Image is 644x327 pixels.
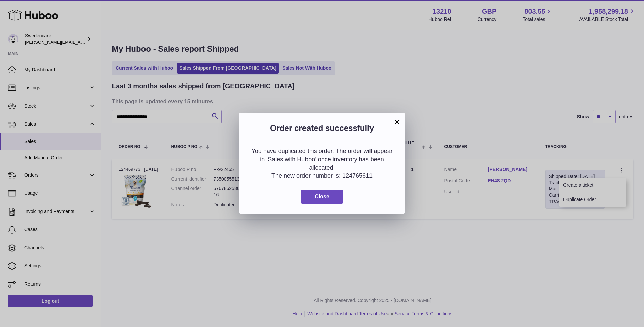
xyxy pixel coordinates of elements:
button: × [393,118,401,126]
button: Close [301,190,343,204]
p: You have duplicated this order. The order will appear in ‘Sales with Huboo’ once inventory has be... [250,147,394,172]
p: The new order number is: 124765611 [250,172,394,180]
span: Close [315,194,329,199]
h2: Order created successfully [250,123,394,137]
